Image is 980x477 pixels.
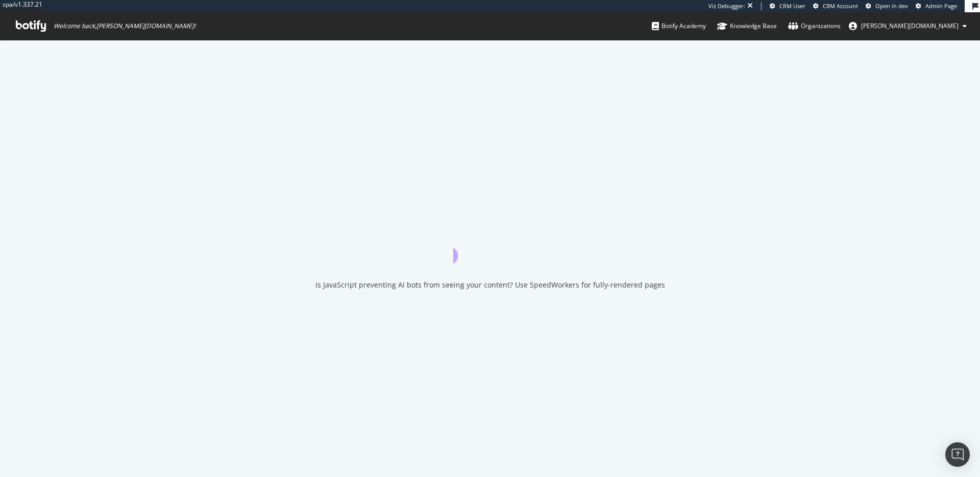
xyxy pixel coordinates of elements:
[788,21,841,31] div: Organizations
[770,2,805,10] a: CRM User
[708,2,745,10] div: Viz Debugger:
[453,227,527,264] div: animation
[823,2,858,10] span: CRM Account
[717,21,777,31] div: Knowledge Base
[945,442,970,467] div: Open Intercom Messenger
[925,2,957,10] span: Admin Page
[916,2,957,10] a: Admin Page
[315,280,665,290] div: Is JavaScript preventing AI bots from seeing your content? Use SpeedWorkers for fully-rendered pages
[652,21,706,31] div: Botify Academy
[841,18,975,34] button: [PERSON_NAME][DOMAIN_NAME]
[788,12,841,40] a: Organizations
[875,2,908,10] span: Open in dev
[866,2,908,10] a: Open in dev
[652,12,706,40] a: Botify Academy
[717,12,777,40] a: Knowledge Base
[779,2,805,10] span: CRM User
[54,22,195,30] span: Welcome back, [PERSON_NAME][DOMAIN_NAME] !
[861,21,959,30] span: jenny.ren
[813,2,858,10] a: CRM Account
